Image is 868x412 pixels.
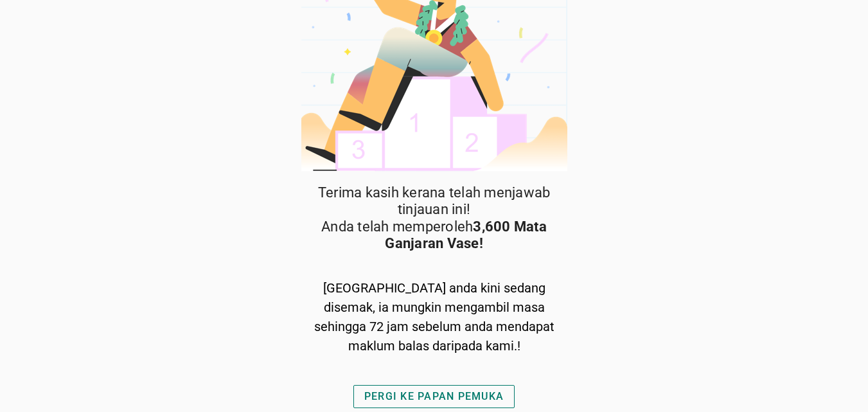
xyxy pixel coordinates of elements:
button: PERGI KE PAPAN PEMUKA [353,385,515,408]
span: Anda telah memperoleh [299,219,569,253]
div: PERGI KE PAPAN PEMUKA [364,389,504,404]
span: Terima kasih kerana telah menjawab tinjauan ini! [299,184,569,219]
div: [GEOGRAPHIC_DATA] anda kini sedang disemak, ia mungkin mengambil masa sehingga 72 jam sebelum and... [299,278,569,355]
strong: 3,600 Mata Ganjaran Vase! [385,219,547,251]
